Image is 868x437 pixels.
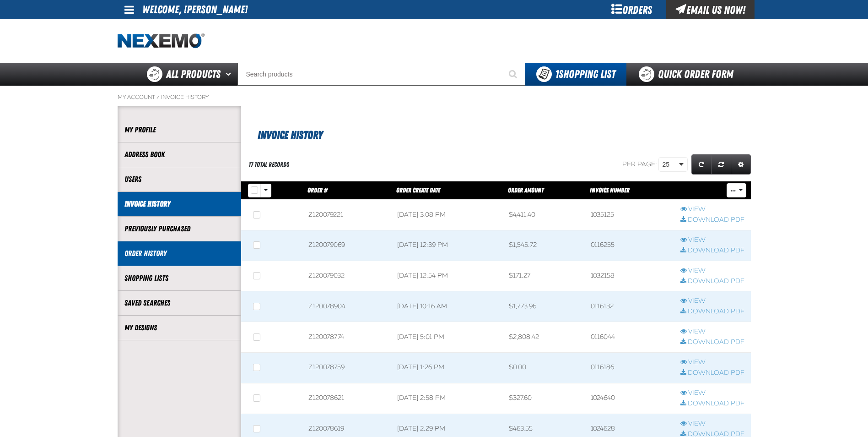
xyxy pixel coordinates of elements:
[391,383,502,414] td: [DATE] 2:58 PM
[691,154,712,175] a: Refresh grid action
[590,186,630,194] a: Invoice Number
[680,277,744,286] a: Download PDF row action
[118,33,205,49] a: Home
[502,200,584,230] td: $4,411.40
[680,338,744,347] a: Download PDF row action
[680,369,744,377] a: Download PDF row action
[680,236,744,245] a: View row action
[663,160,677,169] span: 25
[502,63,525,86] button: Start Searching
[396,186,440,194] a: Order Create Date
[124,199,234,209] a: Invoice History
[391,291,502,322] td: [DATE] 10:16 AM
[502,383,584,414] td: $327.60
[555,68,559,81] strong: 1
[307,186,328,194] a: Order #
[124,149,234,160] a: Address Book
[680,297,744,306] a: View row action
[391,200,502,230] td: [DATE] 3:08 PM
[302,261,390,291] td: Z120079032
[502,322,584,353] td: $2,808.42
[124,248,234,259] a: Order History
[391,230,502,261] td: [DATE] 12:39 PM
[260,184,271,197] button: Rows selection options
[237,63,525,86] input: Search
[391,261,502,291] td: [DATE] 12:54 PM
[680,267,744,275] a: View row action
[508,186,544,194] a: Order Amount
[727,183,746,197] button: Mass Actions
[674,181,751,200] th: Row actions
[118,93,155,101] a: My Account
[166,66,221,82] span: All Products
[584,353,674,383] td: 0116186
[680,420,744,428] a: View row action
[555,68,615,81] span: Shopping List
[302,291,390,322] td: Z120078904
[680,216,744,224] a: Download PDF row action
[680,246,744,255] a: Download PDF row action
[302,200,390,230] td: Z120079221
[584,230,674,261] td: 0116255
[124,174,234,185] a: Users
[302,383,390,414] td: Z120078621
[711,154,731,175] a: Reset grid action
[302,353,390,383] td: Z120078759
[584,322,674,353] td: 0116044
[680,389,744,398] a: View row action
[525,63,626,86] button: You have 1 Shopping List. Open to view details
[124,298,234,308] a: Saved Searches
[680,205,744,214] a: View row action
[124,322,234,333] a: My Designs
[302,322,390,353] td: Z120078774
[680,328,744,336] a: View row action
[730,188,736,194] span: ...
[626,63,750,86] a: Quick Order Form
[124,273,234,284] a: Shopping Lists
[391,322,502,353] td: [DATE] 5:01 PM
[680,358,744,367] a: View row action
[156,93,160,101] span: /
[391,353,502,383] td: [DATE] 1:26 PM
[118,93,751,101] nav: Breadcrumbs
[622,160,657,168] span: Per page:
[584,261,674,291] td: 1032158
[502,291,584,322] td: $1,773.96
[118,33,205,49] img: Nexemo logo
[258,129,323,142] span: Invoice History
[584,383,674,414] td: 1024640
[584,291,674,322] td: 0116132
[161,93,209,101] a: Invoice History
[222,63,237,86] button: Open All Products pages
[248,160,289,169] div: 17 total records
[584,200,674,230] td: 1035125
[680,399,744,408] a: Download PDF row action
[124,224,234,234] a: Previously Purchased
[731,154,751,175] a: Expand or Collapse Grid Settings
[680,307,744,316] a: Download PDF row action
[502,230,584,261] td: $1,545.72
[502,353,584,383] td: $0.00
[302,230,390,261] td: Z120079069
[124,125,234,135] a: My Profile
[502,261,584,291] td: $171.27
